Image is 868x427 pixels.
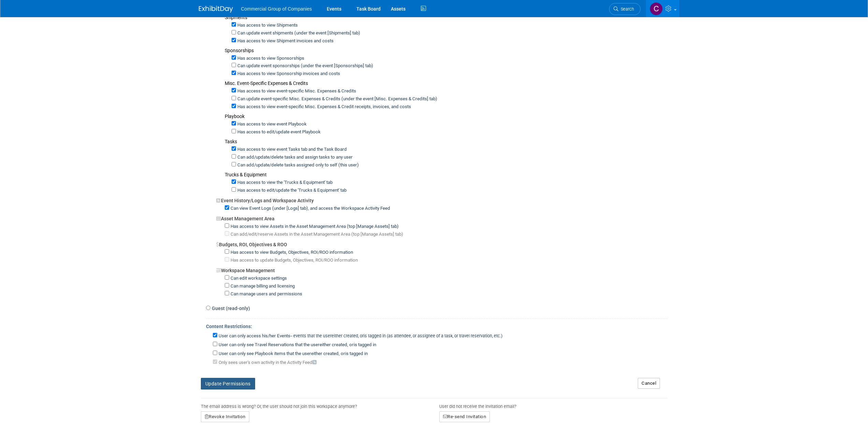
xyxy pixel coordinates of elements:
[236,22,298,29] label: Has access to view Shipments
[229,283,295,290] label: Can manage billing and licensing
[290,333,502,338] span: -- events that the user is tagged in (as attendee, or assignee of a task, or travel reservation, ...
[236,55,304,62] label: Has access to view Sponsorships
[236,146,347,153] label: Has access to view event Tasks tab and the Task Board
[311,351,345,356] span: either created, or
[229,231,403,238] label: Can add/edit/reserve Assets in the Asset Management Area (top [Manage Assets] tab)
[216,212,667,222] div: Asset Management Area
[236,179,333,186] label: Has access to view the 'Trucks & Equipment' tab
[199,6,233,13] img: ExhibitDay
[229,249,353,256] label: Has access to view Budgets, Objectives, ROI/ROO information
[201,398,429,411] div: The email address is wrong? Or, the user should not join this workspace anymore?
[217,351,368,357] label: User can only see Playbook items that the user is tagged in
[217,342,376,348] label: User can only see Travel Reservations that the user is tagged in
[236,187,347,194] label: Has access to edit/update the 'Trucks & Equipment' tab
[236,30,360,36] label: Can update event shipments (under the event [Shipments] tab)
[236,121,307,128] label: Has access to view event Playbook
[229,257,358,264] label: Has access to update Budgets, Objectives, ROI/ROO information
[217,359,317,366] label: Only sees user's own activity in the Activity Feed
[439,398,667,411] div: User did not receive the invitation email?
[439,411,490,422] button: Re-send Invitation
[236,63,373,69] label: Can update event sponsorships (under the event [Sponsorships] tab)
[236,96,437,102] label: Can update event-specific Misc. Expenses & Credits (under the event [Misc. Expenses & Credits] tab)
[216,238,667,248] div: Budgets, ROI, Objectives & ROO
[332,333,364,338] span: either created, or
[225,113,667,120] div: Playbook
[210,305,250,312] label: Guest (read-only)
[225,80,667,87] div: Misc. Event-Specific Expenses & Credits
[216,194,667,204] div: Event History/Logs and Workspace Activity
[650,2,663,15] img: Cole Mattern
[216,264,667,274] div: Workspace Management
[236,71,340,77] label: Has access to view Sponsorship invoices and costs
[236,162,359,168] label: Can add/update/delete tasks assigned only to self (this user)
[229,205,390,212] label: Can view Event Logs (under [Logs] tab), and access the Workspace Activity Feed
[229,275,287,282] label: Can edit workspace settings
[225,47,667,54] div: Sponsorships
[609,3,641,15] a: Search
[229,291,302,297] label: Can manage users and permissions
[236,154,353,161] label: Can add/update/delete tasks and assign tasks to any user
[201,378,255,389] button: Update Permissions
[201,411,249,422] button: Revoke Invitation
[217,333,502,339] label: User can only access his/her Events
[618,6,634,12] span: Search
[236,129,321,135] label: Has access to edit/update event Playbook
[225,171,667,178] div: Trucks & Equipment
[638,378,660,389] a: Cancel
[236,88,356,94] label: Has access to view event-specific Misc. Expenses & Credits
[206,319,667,332] div: Content Restrictions:
[236,104,411,110] label: Has access to view event-specific Misc. Expenses & Credit receipts, invoices, and costs
[225,138,667,145] div: Tasks
[229,223,399,230] label: Has access to view Assets in the Asset Management Area (top [Manage Assets] tab)
[236,38,334,44] label: Has access to view Shipment invoices and costs
[320,342,354,347] span: either created, or
[241,6,312,12] span: Commercial Group of Companies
